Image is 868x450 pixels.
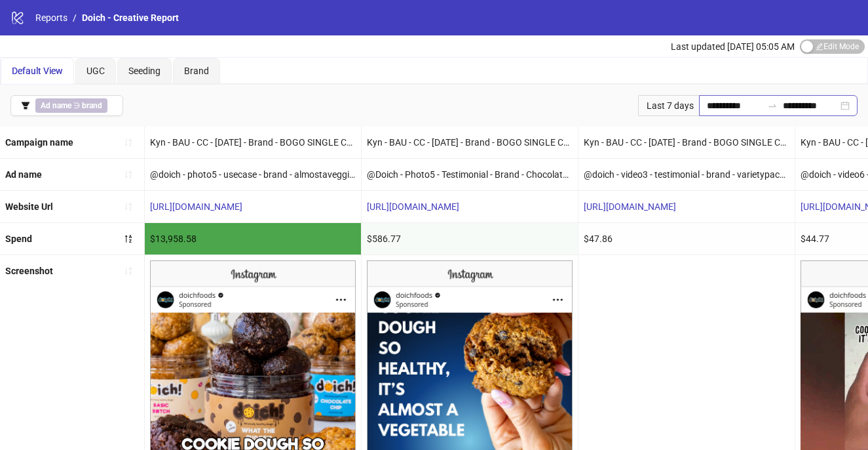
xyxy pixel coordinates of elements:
[671,41,795,52] span: Last updated [DATE] 05:05 AM
[12,66,63,76] span: Default View
[124,138,133,147] span: sort-ascending
[124,266,133,276] span: sort-ascending
[767,100,778,111] span: swap-right
[82,12,179,23] span: Doich - Creative Report
[5,169,42,180] b: Ad name
[145,127,361,158] div: Kyn - BAU - CC - [DATE] - Brand - BOGO SINGLE Campaign - Relaunch - Copy
[82,101,102,110] b: brand
[86,66,105,76] span: UGC
[578,159,795,190] div: @doich - video3 - testimonial - brand - varietypack - PDP - Copy
[21,101,30,110] span: filter
[33,10,70,25] a: Reports
[184,66,209,76] span: Brand
[150,201,242,212] a: [URL][DOMAIN_NAME]
[124,202,133,211] span: sort-ascending
[362,127,578,158] div: Kyn - BAU - CC - [DATE] - Brand - BOGO SINGLE Campaign - Relaunch - Copy
[35,98,107,113] span: ∋
[362,223,578,255] div: $586.77
[5,137,73,148] b: Campaign name
[73,10,77,25] li: /
[362,159,578,190] div: @Doich - Photo5 - Testimonial - Brand - ChocolateChip - PDP - Copy
[41,101,71,110] b: Ad name
[124,234,133,243] span: sort-descending
[5,234,32,244] b: Spend
[145,223,361,255] div: $13,958.58
[128,66,160,76] span: Seeding
[10,95,123,116] button: Ad name ∋ brand
[5,266,53,276] b: Screenshot
[578,127,795,158] div: Kyn - BAU - CC - [DATE] - Brand - BOGO SINGLE Campaign - Relaunch - Copy
[367,201,459,212] a: [URL][DOMAIN_NAME]
[578,223,795,255] div: $47.86
[638,95,699,116] div: Last 7 days
[767,100,778,111] span: to
[124,170,133,179] span: sort-ascending
[584,201,676,212] a: [URL][DOMAIN_NAME]
[145,159,361,190] div: @doich - photo5 - usecase - brand - almostaveggie - PDP
[5,201,53,212] b: Website Url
